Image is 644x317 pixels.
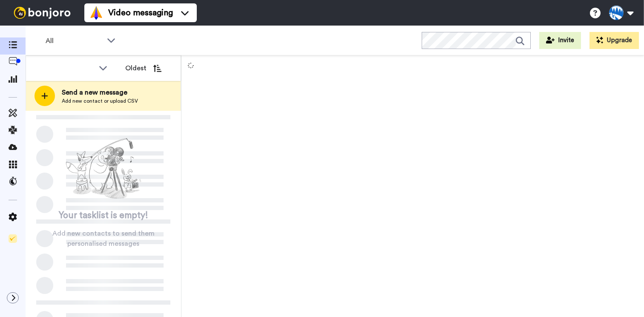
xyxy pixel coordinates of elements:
span: Video messaging [108,7,173,19]
img: vm-color.svg [89,6,103,20]
span: All [46,36,103,46]
span: Your tasklist is empty! [59,209,148,222]
img: Checklist.svg [9,234,17,243]
button: Upgrade [589,32,639,49]
span: Add new contacts to send them personalised messages [38,228,168,249]
img: bj-logo-header-white.svg [10,7,74,19]
span: Send a new message [62,87,138,98]
button: Invite [539,32,581,49]
button: Oldest [119,60,168,77]
span: Add new contact or upload CSV [62,98,138,104]
img: ready-set-action.png [61,135,146,203]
